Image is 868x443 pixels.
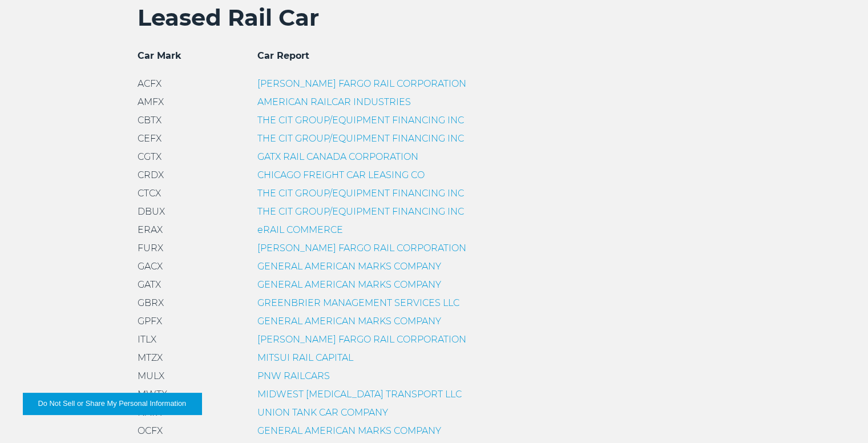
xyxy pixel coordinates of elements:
[23,393,201,414] button: Do Not Sell or Share My Personal Information
[138,206,165,217] span: DBUX
[138,334,156,345] span: ITLX
[257,188,464,199] a: THE CIT GROUP/EQUIPMENT FINANCING INC
[257,279,441,290] a: GENERAL AMERICAN MARKS COMPANY
[257,334,466,345] a: [PERSON_NAME] FARGO RAIL CORPORATION
[257,352,353,363] a: MITSUI RAIL CAPITAL
[257,133,464,144] a: THE CIT GROUP/EQUIPMENT FINANCING INC
[138,261,163,272] span: GACX
[138,115,162,126] span: CBTX
[138,316,162,327] span: GPFX
[257,243,466,253] a: [PERSON_NAME] FARGO RAIL CORPORATION
[257,407,388,418] a: UNION TANK CAR COMPANY
[257,115,464,126] a: THE CIT GROUP/EQUIPMENT FINANCING INC
[138,188,161,199] span: CTCX
[257,151,418,162] a: GATX RAIL CANADA CORPORATION
[257,425,441,436] a: GENERAL AMERICAN MARKS COMPANY
[138,50,181,61] span: Car Mark
[257,206,464,217] a: THE CIT GROUP/EQUIPMENT FINANCING INC
[257,389,462,400] a: MIDWEST [MEDICAL_DATA] TRANSPORT LLC
[257,170,425,180] a: CHICAGO FREIGHT CAR LEASING CO
[138,425,163,436] span: OCFX
[138,279,161,290] span: GATX
[138,133,162,144] span: CEFX
[257,224,343,235] a: eRAIL COMMERCE
[257,316,441,327] a: GENERAL AMERICAN MARKS COMPANY
[257,297,459,308] a: GREENBRIER MANAGEMENT SERVICES LLC
[257,50,309,61] span: Car Report
[257,78,466,89] a: [PERSON_NAME] FARGO RAIL CORPORATION
[257,261,441,272] a: GENERAL AMERICAN MARKS COMPANY
[138,243,163,253] span: FURX
[257,96,411,107] a: AMERICAN RAILCAR INDUSTRIES
[138,151,162,162] span: CGTX
[138,297,164,308] span: GBRX
[257,370,330,381] a: PNW RAILCARS
[138,370,164,381] span: MULX
[138,96,164,107] span: AMFX
[138,78,162,89] span: ACFX
[138,352,163,363] span: MTZX
[138,389,167,400] span: MWTX
[138,170,164,180] span: CRDX
[138,3,731,32] h2: Leased Rail Car
[138,224,163,235] span: ERAX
